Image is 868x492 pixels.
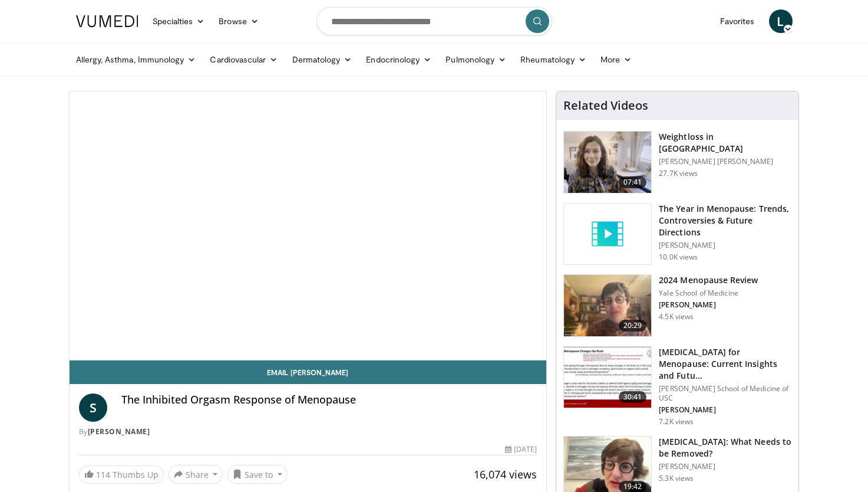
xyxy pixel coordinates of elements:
p: Yale School of Medicine [659,288,758,298]
h3: Weightloss in [GEOGRAPHIC_DATA] [659,131,791,155]
h3: [MEDICAL_DATA]: What Needs to be Removed? [659,436,791,460]
a: 114 Thumbs Up [79,465,164,484]
a: L [769,9,793,33]
button: Save to [227,465,288,484]
a: More [593,48,639,71]
div: By [79,427,537,437]
p: 27.7K views [659,169,698,178]
a: Specialties [146,9,212,33]
a: 30:41 [MEDICAL_DATA] for Menopause: Current Insights and Futu… [PERSON_NAME] School of Medicine o... [563,346,791,427]
input: Search topics, interventions [316,7,552,35]
a: Allergy, Asthma, Immunology [69,48,203,71]
a: Cardiovascular [203,48,285,71]
span: 114 [96,469,110,480]
p: [PERSON_NAME] [659,405,791,415]
img: 9983fed1-7565-45be-8934-aef1103ce6e2.150x105_q85_crop-smart_upscale.jpg [564,132,651,193]
img: VuMedi Logo [76,15,138,27]
p: [PERSON_NAME] School of Medicine of USC [659,384,791,403]
a: 07:41 Weightloss in [GEOGRAPHIC_DATA] [PERSON_NAME] [PERSON_NAME] 27.7K views [563,131,791,193]
span: 20:29 [619,320,647,332]
p: [PERSON_NAME] [659,241,791,250]
h3: The Year in Menopause: Trends, Controversies & Future Directions [659,203,791,238]
a: 20:29 2024 Menopause Review Yale School of Medicine [PERSON_NAME] 4.5K views [563,274,791,337]
p: [PERSON_NAME] [659,300,758,310]
p: 10.0K views [659,252,698,262]
p: 4.5K views [659,312,694,322]
a: The Year in Menopause: Trends, Controversies & Future Directions [PERSON_NAME] 10.0K views [563,203,791,265]
span: 30:41 [619,391,647,403]
a: Rheumatology [513,48,593,71]
p: 7.2K views [659,417,694,427]
a: Endocrinology [359,48,438,71]
h4: Related Videos [563,99,648,113]
p: [PERSON_NAME] [659,462,791,471]
img: video_placeholder_short.svg [564,204,651,265]
a: Browse [212,9,266,33]
img: 47271b8a-94f4-49c8-b914-2a3d3af03a9e.150x105_q85_crop-smart_upscale.jpg [564,347,651,408]
p: [PERSON_NAME] [PERSON_NAME] [659,157,791,166]
a: [PERSON_NAME] [88,427,150,437]
h3: 2024 Menopause Review [659,274,758,286]
div: [DATE] [505,444,537,455]
span: 07:41 [619,176,647,188]
h3: [MEDICAL_DATA] for Menopause: Current Insights and Futu… [659,346,791,382]
a: Pulmonology [438,48,513,71]
span: 16,074 views [474,467,537,481]
a: Favorites [713,9,762,33]
button: Share [169,465,223,484]
a: Email [PERSON_NAME] [70,360,547,384]
video-js: Video Player [70,91,547,360]
a: S [79,393,107,422]
img: 692f135d-47bd-4f7e-b54d-786d036e68d3.150x105_q85_crop-smart_upscale.jpg [564,275,651,336]
a: Dermatology [285,48,359,71]
h4: The Inhibited Orgasm Response of Menopause [121,393,537,406]
p: 5.3K views [659,474,694,483]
